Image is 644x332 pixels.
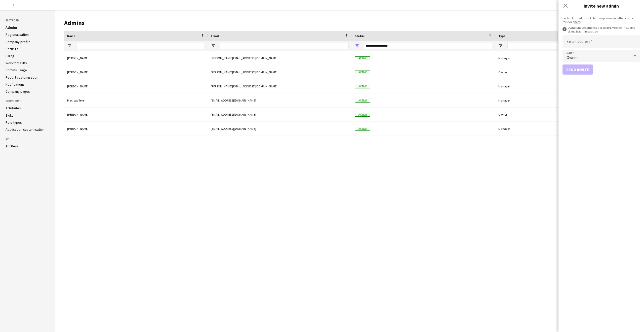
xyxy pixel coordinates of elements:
span: Active [355,71,370,74]
a: Role types [6,120,22,125]
div: Owner [495,108,639,121]
div: [PERSON_NAME] [64,65,208,79]
button: Open Filter Menu [355,44,359,48]
input: Email Filter Input [220,43,349,49]
div: Owner [495,65,639,79]
div: Manager [495,122,639,136]
div: [EMAIL_ADDRESS][DOMAIN_NAME] [208,93,352,107]
a: Skills [6,113,13,118]
button: Open Filter Menu [67,44,72,48]
div: [PERSON_NAME] [64,79,208,93]
div: [EMAIL_ADDRESS][DOMAIN_NAME] [208,108,352,121]
div: [PERSON_NAME][EMAIL_ADDRESS][DOMAIN_NAME] [208,65,352,79]
button: Open Filter Menu [211,44,215,48]
div: [PERSON_NAME][EMAIL_ADDRESS][DOMAIN_NAME] [208,51,352,65]
div: Manager [495,51,639,65]
div: Manager [495,79,639,93]
div: [EMAIL_ADDRESS][DOMAIN_NAME] [208,122,352,136]
input: Name Filter Input [76,43,205,49]
span: Active [355,113,370,117]
div: Manager [495,93,639,107]
a: Workforce IDs [6,61,27,65]
a: Settings [6,47,18,51]
button: Open Filter Menu [498,44,503,48]
h3: Invite new admin [558,3,644,9]
div: Each role has different platform permissions that can be reviewed . [562,16,640,24]
a: Notifications [6,82,25,87]
a: Company pages [6,89,30,94]
a: here [574,20,580,24]
a: Application customisation [6,127,45,132]
div: [PERSON_NAME] [64,51,208,65]
h3: Platform [6,18,50,23]
div: [PERSON_NAME][EMAIL_ADDRESS][DOMAIN_NAME] [208,79,352,93]
a: Attributes [6,106,21,110]
a: Report customisation [6,75,38,80]
div: [PERSON_NAME] [64,108,208,121]
a: Regionalisation [6,32,29,37]
div: Precious Telen [64,93,208,107]
h3: API [6,137,50,141]
span: Active [355,99,370,103]
div: Owners have complete access to Liveforce, including billing & administration. [562,26,640,33]
span: Active [355,85,370,88]
a: Admins [6,25,18,30]
span: Active [355,56,370,60]
a: Company profile [6,40,30,44]
a: Billing [6,54,14,58]
a: API Keys [6,144,19,148]
h1: Admins [64,19,597,27]
h3: Workforce [6,99,50,103]
a: Comms usage [6,68,27,72]
span: Active [355,127,370,131]
span: Owner [567,55,578,60]
input: Type Filter Input [507,43,636,49]
span: Name [67,34,75,38]
span: Status [355,34,365,38]
div: [PERSON_NAME] [64,122,208,136]
span: Type [498,34,505,38]
span: Email [211,34,219,38]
